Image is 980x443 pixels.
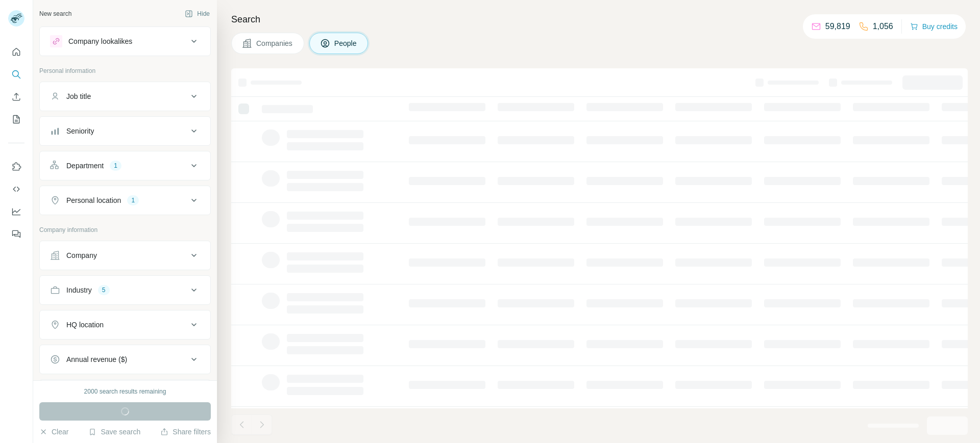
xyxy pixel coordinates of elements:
button: Industry5 [40,278,210,302]
div: Personal location [66,195,121,205]
div: 5 [98,285,110,295]
button: My lists [8,110,24,128]
button: Annual revenue ($) [40,347,210,372]
button: Search [8,65,24,84]
span: Companies [256,38,293,48]
button: Buy credits [910,19,958,34]
button: Hide [178,6,217,21]
p: Company information [39,225,211,234]
button: Company lookalikes [40,29,210,54]
p: 1,056 [873,20,893,33]
div: HQ location [66,320,104,330]
button: Personal location1 [40,188,210,213]
button: Dashboard [8,202,24,221]
button: HQ location [40,312,210,337]
div: 1 [110,161,121,170]
div: Seniority [66,126,94,136]
p: Personal information [39,66,211,75]
h4: Search [231,12,968,27]
button: Enrich CSV [8,88,24,106]
div: 1 [127,196,139,205]
button: Use Surfe API [8,180,24,198]
button: Share filters [160,427,211,437]
div: Job title [66,91,91,101]
p: 59,819 [825,20,850,33]
button: Use Surfe on LinkedIn [8,158,24,176]
div: Company lookalikes [68,36,132,46]
div: Company [66,250,97,260]
button: Quick start [8,43,24,61]
button: Seniority [40,119,210,143]
div: 2000 search results remaining [84,387,166,396]
div: Department [66,161,104,171]
button: Department1 [40,153,210,178]
button: Job title [40,84,210,109]
button: Company [40,243,210,268]
span: People [334,38,358,48]
button: Clear [39,427,68,437]
div: New search [39,9,71,18]
div: Industry [66,285,92,295]
button: Feedback [8,225,24,243]
button: Save search [88,427,140,437]
div: Annual revenue ($) [66,354,127,364]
